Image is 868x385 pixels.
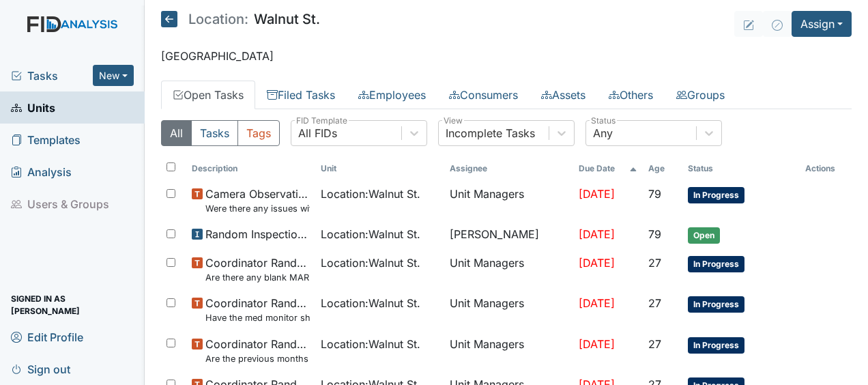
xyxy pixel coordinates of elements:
span: Coordinator Random Are the previous months Random Inspections completed? [205,336,310,365]
span: [DATE] [579,296,615,310]
span: Location : Walnut St. [321,186,420,202]
small: Are the previous months Random Inspections completed? [205,352,310,365]
span: [DATE] [579,227,615,241]
div: All FIDs [298,125,337,141]
th: Toggle SortBy [315,157,444,180]
th: Toggle SortBy [682,157,800,180]
a: Consumers [437,81,530,109]
td: Unit Managers [444,249,573,289]
div: Type filter [161,120,280,146]
a: Open Tasks [161,81,255,109]
a: Tasks [11,68,93,84]
th: Toggle SortBy [643,157,682,180]
span: Units [11,97,55,118]
span: Sign out [11,358,70,380]
span: Coordinator Random Have the med monitor sheets been filled out? [205,295,310,324]
span: 79 [648,227,661,241]
span: Edit Profile [11,326,83,347]
td: Unit Managers [444,289,573,330]
span: [DATE] [579,187,615,201]
span: Open [688,227,720,244]
span: In Progress [688,337,744,354]
span: Coordinator Random Are there any blank MAR"s [205,255,310,284]
span: 79 [648,187,661,201]
span: In Progress [688,256,744,272]
span: Location : Walnut St. [321,295,420,311]
th: Actions [800,157,852,180]
button: All [161,120,192,146]
div: Any [593,125,613,141]
a: Others [597,81,665,109]
span: 27 [648,337,661,351]
input: Toggle All Rows Selected [167,162,175,171]
span: In Progress [688,296,744,313]
span: Signed in as [PERSON_NAME] [11,294,134,315]
small: Were there any issues with applying topical medications? ( Starts at the top of MAR and works the... [205,202,310,215]
td: Unit Managers [444,330,573,371]
span: Location: [188,12,248,26]
div: Incomplete Tasks [446,125,535,141]
th: Toggle SortBy [573,157,643,180]
h5: Walnut St. [161,11,320,27]
a: Employees [347,81,437,109]
p: [GEOGRAPHIC_DATA] [161,48,852,64]
button: Tasks [191,120,238,146]
td: [PERSON_NAME] [444,220,573,249]
button: New [93,65,134,86]
a: Groups [665,81,736,109]
span: Camera Observation Were there any issues with applying topical medications? ( Starts at the top o... [205,186,310,215]
th: Toggle SortBy [186,157,315,180]
td: Unit Managers [444,180,573,220]
span: [DATE] [579,256,615,270]
small: Are there any blank MAR"s [205,271,310,284]
span: Location : Walnut St. [321,336,420,352]
a: Filed Tasks [255,81,347,109]
span: Analysis [11,161,72,182]
span: In Progress [688,187,744,203]
span: Random Inspection for Evening [205,226,310,242]
span: 27 [648,296,661,310]
th: Assignee [444,157,573,180]
span: Location : Walnut St. [321,255,420,271]
small: Have the med monitor sheets been filled out? [205,311,310,324]
span: 27 [648,256,661,270]
a: Assets [530,81,597,109]
span: [DATE] [579,337,615,351]
button: Tags [237,120,280,146]
button: Assign [792,11,852,37]
span: Location : Walnut St. [321,226,420,242]
span: Templates [11,129,81,150]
